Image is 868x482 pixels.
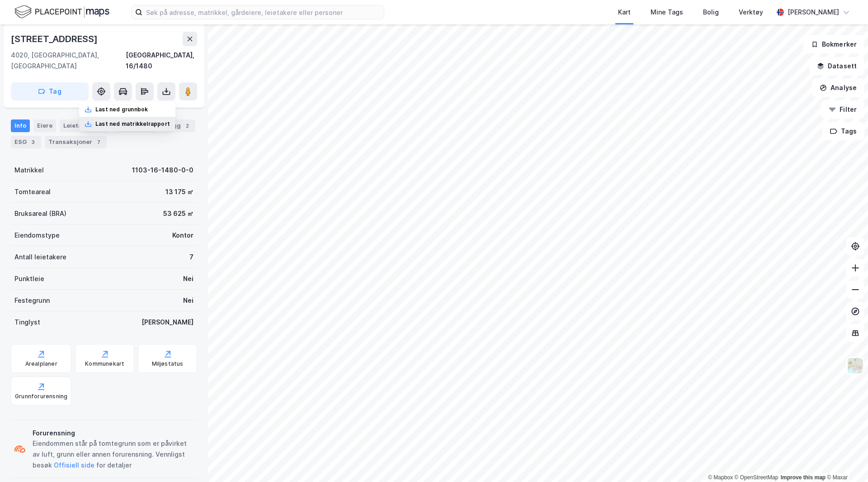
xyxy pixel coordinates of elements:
div: [STREET_ADDRESS] [11,32,99,46]
a: Mapbox [708,474,733,481]
input: Søk på adresse, matrikkel, gårdeiere, leietakere eller personer [142,5,384,19]
div: 1103-16-1480-0-0 [132,165,193,176]
div: Kart [618,7,631,18]
div: Transaksjoner [45,136,107,148]
div: Punktleie [14,273,44,284]
button: Tags [822,122,864,140]
div: Kontor [172,230,193,241]
img: logo.f888ab2527a4732fd821a326f86c7f29.svg [14,4,109,20]
div: [PERSON_NAME] [142,317,193,328]
div: [GEOGRAPHIC_DATA], 16/1480 [126,50,197,72]
div: Last ned matrikkelrapport [95,120,170,128]
button: Analyse [812,79,864,97]
div: Info [11,119,30,132]
div: ESG [11,136,41,148]
div: Mine Tags [651,7,683,18]
img: Z [847,357,864,374]
a: Improve this map [781,474,826,481]
div: Bygg [162,119,195,132]
div: 53 625 ㎡ [163,208,193,219]
div: 3 [28,138,38,147]
button: Bokmerker [803,35,864,53]
div: Forurensning [33,428,193,439]
div: Bruksareal (BRA) [14,208,66,219]
div: 4020, [GEOGRAPHIC_DATA], [GEOGRAPHIC_DATA] [11,50,126,72]
div: Festegrunn [14,295,50,306]
button: Datasett [809,57,864,75]
div: Kommunekart [85,360,124,367]
div: Grunnforurensning [15,393,67,400]
div: [PERSON_NAME] [788,7,839,18]
div: Tomteareal [14,186,51,197]
div: 13 175 ㎡ [165,186,193,197]
div: Eiere [33,119,56,132]
div: Nei [183,295,193,306]
div: Verktøy [739,7,763,18]
iframe: Chat Widget [823,439,868,482]
div: 7 [189,252,193,262]
div: Tinglyst [14,317,40,328]
div: Miljøstatus [152,360,184,367]
div: 2 [183,121,192,130]
div: Eiendommen står på tomtegrunn som er påvirket av luft, grunn eller annen forurensning. Vennligst ... [33,438,193,471]
div: 7 [94,138,103,147]
button: Filter [821,100,864,119]
div: Leietakere [60,119,110,132]
div: Arealplaner [25,360,57,367]
div: Matrikkel [14,165,44,176]
a: OpenStreetMap [735,474,778,481]
button: Tag [11,82,89,100]
div: Antall leietakere [14,252,66,262]
div: Nei [183,273,193,284]
div: Eiendomstype [14,230,60,241]
div: Last ned grunnbok [95,106,148,113]
div: Bolig [703,7,719,18]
